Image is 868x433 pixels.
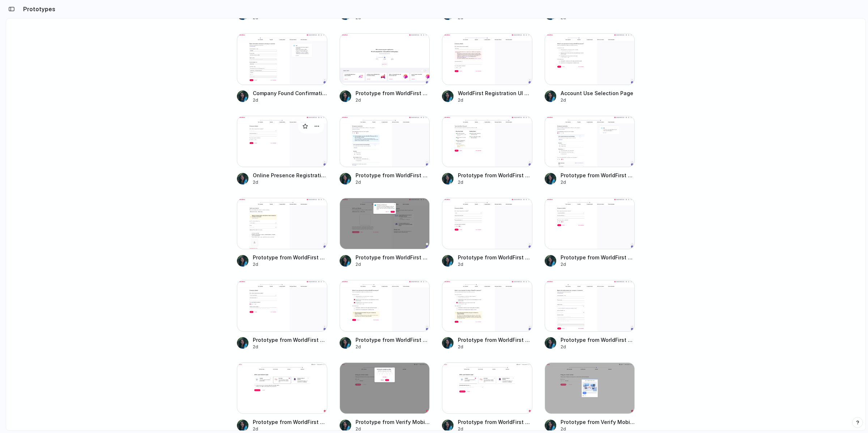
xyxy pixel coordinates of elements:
[253,89,327,97] span: Company Found Confirmation Screen
[561,89,635,97] span: Account Use Selection Page
[561,336,635,344] span: Prototype from WorldFirst Registration v4
[458,89,532,97] span: WorldFirst Registration UI Update
[237,280,327,350] a: Prototype from WorldFirst Registration v15Prototype from WorldFirst Registration v152d
[253,336,327,344] span: Prototype from WorldFirst Registration v15
[561,97,635,103] div: 2d
[356,426,430,432] div: 2d
[340,116,430,186] a: Prototype from WorldFirst Registration v23Prototype from WorldFirst Registration v232d
[253,254,327,261] span: Prototype from WorldFirst Registration v19
[458,97,532,103] div: 2d
[340,280,430,350] a: Prototype from WorldFirst Registration v10Prototype from WorldFirst Registration v102d
[458,171,532,179] span: Prototype from WorldFirst Registration v24
[561,344,635,350] div: 2d
[237,362,327,432] a: Prototype from WorldFirst RegistrationPrototype from WorldFirst Registration2d
[237,116,327,186] a: Online Presence Registration InterfaceOnline Presence Registration Interface2d
[545,362,635,432] a: Prototype from Verify Mobile NumberPrototype from Verify Mobile Number2d
[458,344,532,350] div: 2d
[545,198,635,268] a: Prototype from WorldFirst Registration v16Prototype from WorldFirst Registration v162d
[561,418,635,426] span: Prototype from Verify Mobile Number
[20,5,55,13] h2: Prototypes
[442,33,532,103] a: WorldFirst Registration UI UpdateWorldFirst Registration UI Update2d
[253,171,327,179] span: Online Presence Registration Interface
[458,336,532,344] span: Prototype from WorldFirst Registration v9
[458,426,532,432] div: 2d
[442,280,532,350] a: Prototype from WorldFirst Registration v9Prototype from WorldFirst Registration v92d
[356,97,430,103] div: 2d
[340,33,430,103] a: Prototype from WorldFirst RegistrationPrototype from WorldFirst Registration2d
[356,418,430,426] span: Prototype from Verify Mobile Number
[561,171,635,179] span: Prototype from WorldFirst Registration v22
[237,198,327,268] a: Prototype from WorldFirst Registration v19Prototype from WorldFirst Registration v192d
[561,261,635,268] div: 2d
[340,362,430,432] a: Prototype from Verify Mobile NumberPrototype from Verify Mobile Number2d
[356,254,430,261] span: Prototype from WorldFirst Registration
[458,418,532,426] span: Prototype from WorldFirst Registration
[545,280,635,350] a: Prototype from WorldFirst Registration v4Prototype from WorldFirst Registration v42d
[253,261,327,268] div: 2d
[253,344,327,350] div: 2d
[253,418,327,426] span: Prototype from WorldFirst Registration
[356,261,430,268] div: 2d
[458,261,532,268] div: 2d
[253,426,327,432] div: 2d
[458,254,532,261] span: Prototype from WorldFirst Registration v17
[561,254,635,261] span: Prototype from WorldFirst Registration v16
[442,116,532,186] a: Prototype from WorldFirst Registration v24Prototype from WorldFirst Registration v242d
[442,198,532,268] a: Prototype from WorldFirst Registration v17Prototype from WorldFirst Registration v172d
[253,179,327,186] div: 2d
[561,179,635,186] div: 2d
[356,336,430,344] span: Prototype from WorldFirst Registration v10
[356,89,430,97] span: Prototype from WorldFirst Registration
[545,33,635,103] a: Account Use Selection PageAccount Use Selection Page2d
[561,426,635,432] div: 2d
[442,362,532,432] a: Prototype from WorldFirst RegistrationPrototype from WorldFirst Registration2d
[356,344,430,350] div: 2d
[253,97,327,103] div: 2d
[356,179,430,186] div: 2d
[458,179,532,186] div: 2d
[340,198,430,268] a: Prototype from WorldFirst RegistrationPrototype from WorldFirst Registration2d
[545,116,635,186] a: Prototype from WorldFirst Registration v22Prototype from WorldFirst Registration v222d
[237,33,327,103] a: Company Found Confirmation ScreenCompany Found Confirmation Screen2d
[356,171,430,179] span: Prototype from WorldFirst Registration v23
